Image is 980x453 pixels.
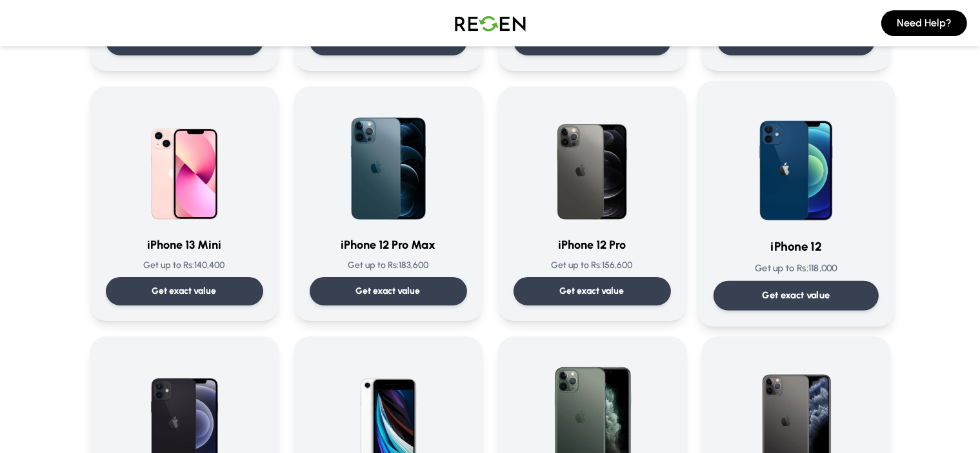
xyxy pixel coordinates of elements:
[713,262,878,275] p: Get up to Rs: 118,000
[445,5,535,41] img: Logo
[560,285,625,298] p: Get exact value
[106,259,263,272] p: Get up to Rs: 140,400
[713,238,878,256] h3: iPhone 12
[356,285,421,298] p: Get exact value
[514,236,671,254] h3: iPhone 12 Pro
[326,102,450,226] img: iPhone 12 Pro Max
[123,102,246,226] img: iPhone 13 Mini
[152,285,217,298] p: Get exact value
[762,289,830,302] p: Get exact value
[530,102,654,226] img: iPhone 12 Pro
[310,259,467,272] p: Get up to Rs: 183,600
[106,236,263,254] h3: iPhone 13 Mini
[514,259,671,272] p: Get up to Rs: 156,600
[731,97,861,227] img: iPhone 12
[310,236,467,254] h3: iPhone 12 Pro Max
[881,10,967,36] button: Need Help?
